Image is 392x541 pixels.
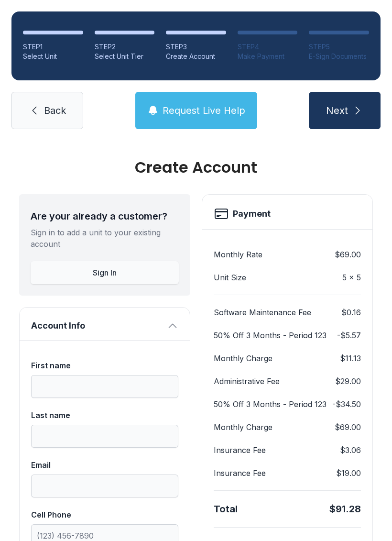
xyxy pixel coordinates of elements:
input: Email [31,475,178,497]
div: Are your already a customer? [31,210,179,223]
div: $91.28 [329,502,361,516]
input: Last name [31,425,178,448]
dt: Unit Size [214,272,246,283]
dd: $3.06 [340,444,361,456]
span: Sign In [93,267,117,278]
div: Select Unit Tier [95,52,155,61]
dt: Software Maintenance Fee [214,307,311,318]
dd: $19.00 [336,467,361,479]
div: Create Account [19,160,373,175]
span: Back [44,104,66,117]
dd: -$34.50 [332,398,361,410]
div: First name [31,360,178,371]
input: First name [31,375,178,398]
span: Request Live Help [163,104,245,117]
span: Next [326,104,348,117]
dt: 50% Off 3 Months - Period 123 [214,398,327,410]
div: Select Unit [23,52,83,61]
dd: $69.00 [335,249,361,260]
dd: $11.13 [340,353,361,364]
div: STEP 3 [166,42,226,52]
div: Sign in to add a unit to your existing account [31,227,179,250]
dd: 5 x 5 [342,272,361,283]
div: Make Payment [238,52,298,61]
div: STEP 5 [309,42,369,52]
div: Cell Phone [31,509,178,520]
dt: Administrative Fee [214,375,280,387]
dd: $69.00 [335,421,361,433]
div: STEP 1 [23,42,83,52]
dt: Monthly Charge [214,421,272,433]
div: STEP 4 [238,42,298,52]
dt: Monthly Charge [214,353,272,364]
button: Account Info [20,308,190,340]
dd: $29.00 [335,375,361,387]
dt: Monthly Rate [214,249,262,260]
div: Email [31,459,178,471]
dd: $0.16 [341,307,361,318]
dt: 50% Off 3 Months - Period 123 [214,330,327,341]
div: Last name [31,409,178,421]
div: Total [214,502,238,516]
div: STEP 2 [95,42,155,52]
span: Account Info [31,319,163,332]
div: E-Sign Documents [309,52,369,61]
h2: Payment [233,207,271,221]
dt: Insurance Fee [214,467,266,479]
dd: -$5.57 [337,330,361,341]
dt: Insurance Fee [214,444,266,456]
div: Create Account [166,52,226,61]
